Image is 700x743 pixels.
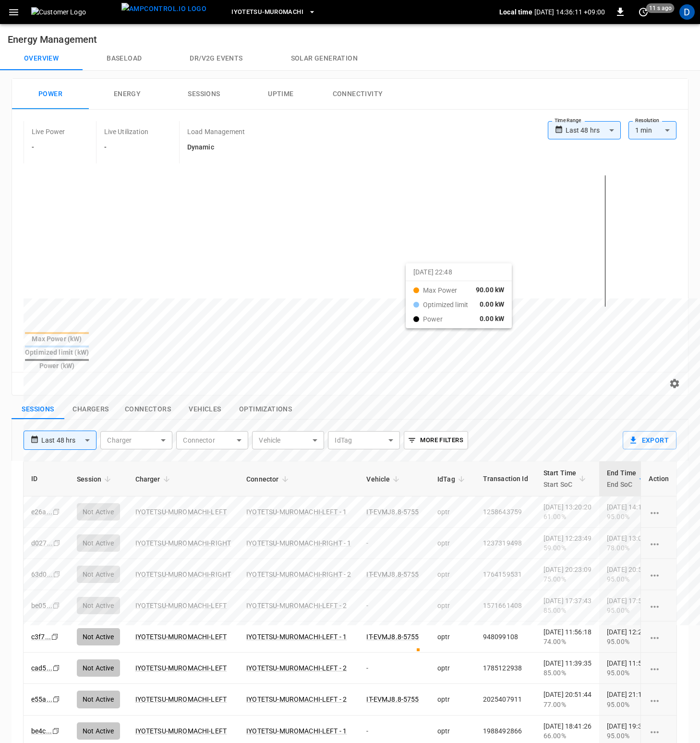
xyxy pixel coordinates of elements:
button: Export [623,431,676,449]
p: Load Management [187,127,245,136]
th: ID [24,461,69,496]
button: show latest vehicles [179,399,231,420]
th: Transaction Id [475,461,536,496]
button: Dr/V2G events [166,47,266,70]
button: Connectivity [319,79,396,110]
th: Action [640,461,676,496]
h6: - [104,142,148,153]
button: Uptime [242,79,319,110]
button: Iyotetsu-Muromachi [228,3,320,22]
div: End Time [607,467,636,490]
button: set refresh interval [636,4,651,20]
div: Start Time [543,467,577,490]
span: Charger [135,473,173,485]
span: Start TimeStart SoC [543,467,589,490]
span: Vehicle [366,473,402,485]
span: Iyotetsu-Muromachi [231,7,303,18]
span: Connector [246,473,291,485]
span: Session [77,473,114,485]
div: charging session options [649,601,669,610]
button: More Filters [404,431,468,449]
div: 1 min [628,121,676,139]
button: Energy [89,79,166,110]
div: charging session options [649,663,669,673]
div: charging session options [649,726,669,736]
img: ampcontrol.io logo [121,3,206,15]
h6: - [32,142,65,153]
div: charging session options [649,538,669,548]
span: 11 s ago [646,3,675,13]
h6: Dynamic [187,142,245,153]
button: Sessions [166,79,242,110]
p: Local time [499,7,532,17]
button: show latest sessions [12,399,64,420]
span: IdTag [437,473,468,485]
p: [DATE] 14:36:11 +09:00 [534,7,605,17]
p: Start SoC [543,479,577,490]
p: End SoC [607,479,636,490]
p: Live Utilization [104,127,148,136]
p: Live Power [32,127,65,136]
div: charging session options [649,507,669,517]
label: Time Range [555,117,581,124]
div: profile-icon [679,4,695,20]
button: Power [12,79,89,110]
div: Last 48 hrs [566,121,621,139]
span: End TimeEnd SoC [607,467,649,490]
div: Last 48 hrs [41,431,97,449]
button: show latest connectors [117,399,179,420]
button: show latest charge points [64,399,117,420]
label: Resolution [635,117,659,124]
button: show latest optimizations [231,399,300,420]
div: charging session options [649,570,669,579]
div: charging session options [649,632,669,642]
div: charging session options [649,695,669,705]
button: Solar generation [267,47,382,70]
img: Customer Logo [31,7,118,17]
button: Baseload [83,47,166,70]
